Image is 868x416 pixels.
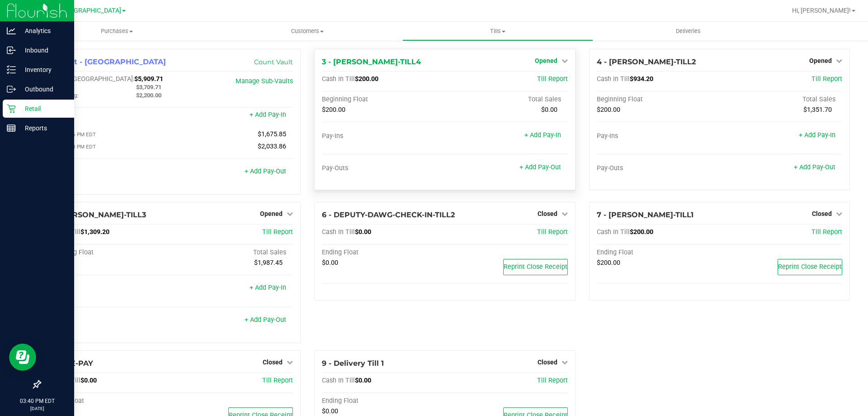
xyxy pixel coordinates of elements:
span: Closed [263,359,283,366]
a: + Add Pay-In [799,131,835,139]
span: Opened [809,57,832,64]
span: $200.00 [355,75,378,83]
div: Beginning Float [597,96,720,104]
p: [DATE] [4,405,70,412]
div: Beginning Float [322,96,445,104]
span: $0.00 [355,228,371,236]
span: Tills [403,27,592,35]
span: Closed [812,210,832,217]
span: $3,709.71 [136,84,161,91]
a: Till Report [811,228,842,236]
div: Pay-Ins [47,112,170,120]
div: Total Sales [719,96,842,104]
div: Pay-Outs [47,317,170,325]
a: + Add Pay-Out [794,163,835,171]
span: $200.00 [597,259,620,267]
span: Opened [260,210,283,217]
div: Pay-Outs [597,164,720,172]
a: Till Report [811,75,842,83]
a: + Add Pay-Out [519,163,561,171]
div: Pay-Outs [322,164,445,172]
div: Ending Float [47,397,170,405]
span: Closed [538,210,557,217]
a: Till Report [537,377,568,384]
span: $0.00 [80,377,97,384]
span: $1,675.85 [258,130,286,138]
a: Deliveries [593,22,783,41]
a: Manage Sub-Vaults [236,77,293,85]
span: Purchases [22,27,212,35]
a: Till Report [537,228,568,236]
inline-svg: Inventory [7,65,16,74]
a: + Add Pay-In [524,131,561,139]
a: Purchases [22,22,212,41]
inline-svg: Outbound [7,85,16,94]
div: Beginning Float [47,249,170,257]
span: Cash In Till [322,228,355,236]
p: Analytics [16,25,70,36]
div: Total Sales [170,249,293,257]
inline-svg: Retail [7,104,16,113]
span: $0.00 [322,259,338,267]
span: 9 - Delivery Till 1 [322,359,384,368]
a: + Add Pay-Out [245,316,286,324]
span: $200.00 [630,228,653,236]
a: + Add Pay-Out [245,167,286,175]
div: Ending Float [597,249,720,257]
span: Cash In Till [322,377,355,384]
span: $1,987.45 [254,259,283,267]
span: $2,033.86 [258,143,286,150]
a: Count Vault [254,58,293,66]
span: $1,351.70 [803,106,832,114]
span: 1 - Vault - [GEOGRAPHIC_DATA] [47,57,166,66]
span: Reprint Close Receipt [504,263,567,271]
div: Pay-Ins [47,285,170,293]
span: $0.00 [322,407,338,415]
span: Hi, [PERSON_NAME]! [792,7,851,14]
span: 7 - [PERSON_NAME]-TILL1 [597,210,693,219]
span: Cash In Till [322,75,355,83]
span: Cash In Till [597,228,630,236]
button: Reprint Close Receipt [778,259,842,275]
span: Customers [212,27,402,35]
span: 3 - [PERSON_NAME]-TILL4 [322,57,421,66]
span: $1,309.20 [80,228,109,236]
span: 4 - [PERSON_NAME]-TILL2 [597,57,696,66]
span: Cash In Till [597,75,630,83]
inline-svg: Inbound [7,46,16,55]
span: 5 - [PERSON_NAME]-TILL3 [47,210,146,219]
span: [GEOGRAPHIC_DATA] [59,7,121,14]
button: Reprint Close Receipt [503,259,568,275]
div: Pay-Outs [47,168,170,177]
a: + Add Pay-In [250,284,286,292]
div: Total Sales [445,96,568,104]
a: Tills [402,22,593,41]
span: Closed [538,359,557,366]
div: Pay-Ins [322,132,445,140]
div: Ending Float [322,397,445,405]
a: Till Report [537,75,568,83]
span: Till Report [262,377,293,384]
span: $0.00 [355,377,371,384]
a: + Add Pay-In [250,111,286,119]
inline-svg: Reports [7,124,16,133]
a: Customers [212,22,402,41]
a: Till Report [262,228,293,236]
p: Reports [16,123,70,134]
span: 6 - DEPUTY-DAWG-CHECK-IN-TILL2 [322,210,455,219]
inline-svg: Analytics [7,26,16,35]
div: Ending Float [322,249,445,257]
span: $5,909.71 [134,75,163,83]
span: $934.20 [630,75,653,83]
span: $200.00 [322,106,345,114]
span: Reprint Close Receipt [778,263,842,271]
span: $0.00 [541,106,557,114]
p: Inbound [16,45,70,56]
div: Pay-Ins [597,132,720,140]
p: Retail [16,103,70,114]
